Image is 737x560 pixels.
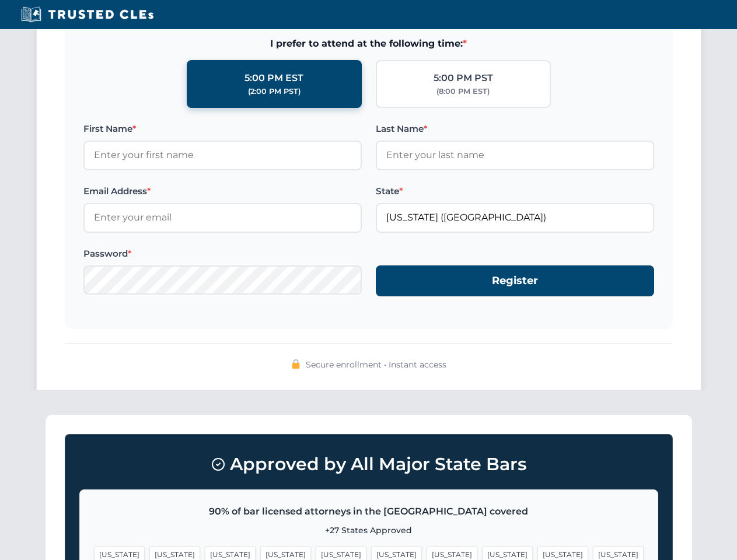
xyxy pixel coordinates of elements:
[79,449,658,480] h3: Approved by All Major State Bars
[376,203,654,232] input: Florida (FL)
[83,184,362,198] label: Email Address
[434,71,493,86] div: 5:00 PM PST
[83,203,362,232] input: Enter your email
[376,184,654,198] label: State
[376,141,654,170] input: Enter your last name
[94,504,644,519] p: 90% of bar licensed attorneys in the [GEOGRAPHIC_DATA] covered
[306,358,446,371] span: Secure enrollment • Instant access
[436,86,490,97] div: (8:00 PM EST)
[291,359,301,369] img: 🔒
[244,71,303,86] div: 5:00 PM EST
[248,86,301,97] div: (2:00 PM PST)
[376,122,654,136] label: Last Name
[18,6,157,23] img: Trusted CLEs
[83,36,654,51] span: I prefer to attend at the following time:
[376,265,654,296] button: Register
[83,141,362,170] input: Enter your first name
[83,122,362,136] label: First Name
[83,247,362,261] label: Password
[94,524,644,537] p: +27 States Approved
